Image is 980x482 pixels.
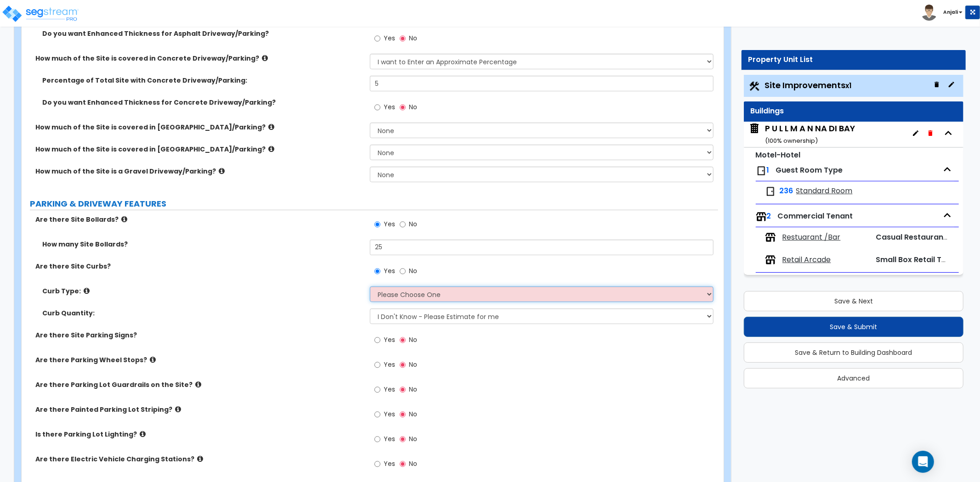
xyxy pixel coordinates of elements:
[35,454,363,464] label: Are there Electric Vehicle Charging Stations?
[384,360,395,369] span: Yes
[374,409,380,420] input: Yes
[409,409,417,419] span: No
[756,165,767,176] img: door.png
[374,459,380,469] input: Yes
[400,385,406,395] input: No
[765,186,776,197] img: door.png
[42,98,363,107] label: Do you want Enhanced Thickness for Concrete Driveway/Parking?
[409,459,417,468] span: No
[35,380,363,389] label: Are there Parking Lot Guardrails on the Site?
[765,123,855,146] div: P U L L M A N NA DI BAY
[384,335,395,344] span: Yes
[400,335,406,345] input: No
[374,266,380,276] input: Yes
[35,405,363,414] label: Are there Painted Parking Lot Striping?
[409,335,417,344] span: No
[35,215,363,224] label: Are there Site Bollards?
[374,360,380,370] input: Yes
[409,266,417,275] span: No
[400,266,406,276] input: No
[121,216,127,223] i: click for more info!
[846,81,852,90] small: x1
[782,255,831,265] span: Retail Arcade
[35,262,363,271] label: Are there Site Curbs?
[35,54,363,63] label: How much of the Site is covered in Concrete Driveway/Parking?
[374,434,380,444] input: Yes
[42,29,363,38] label: Do you want Enhanced Thickness for Asphalt Driveway/Parking?
[384,102,395,112] span: Yes
[782,232,841,243] span: Restuarant /Bar
[409,385,417,394] span: No
[150,356,156,363] i: click for more info!
[35,331,363,340] label: Are there Site Parking Signs?
[748,55,959,65] div: Property Unit List
[409,434,417,443] span: No
[400,434,406,444] input: No
[219,168,225,174] i: click for more info!
[756,150,801,160] small: Motel-Hotel
[409,102,417,112] span: No
[765,232,776,243] img: tenants.png
[400,34,406,44] input: No
[35,430,363,439] label: Is there Parking Lot Lighting?
[42,308,363,318] label: Curb Quantity:
[921,5,937,21] img: avatar.png
[384,34,395,43] span: Yes
[400,409,406,420] input: No
[400,459,406,469] input: No
[384,434,395,443] span: Yes
[30,198,718,210] label: PARKING & DRIVEWAY FEATURES
[35,123,363,132] label: How much of the Site is covered in [GEOGRAPHIC_DATA]/Parking?
[42,240,363,249] label: How many Site Bollards?
[943,9,958,16] b: Anjali
[748,123,855,146] span: P U L L M A N NA DI BAY
[409,219,417,229] span: No
[384,266,395,275] span: Yes
[384,219,395,229] span: Yes
[35,355,363,364] label: Are there Parking Wheel Stops?
[748,123,760,135] img: building.svg
[744,342,963,363] button: Save & Return to Building Dashboard
[400,219,406,230] input: No
[400,102,406,112] input: No
[876,232,975,242] span: Casual Restaurant Tenant
[374,219,380,230] input: Yes
[776,165,843,175] span: Guest Room Type
[175,406,181,413] i: click for more info!
[140,431,146,437] i: click for more info!
[744,368,963,388] button: Advanced
[796,186,853,196] span: Standard Room
[409,34,417,43] span: No
[35,167,363,176] label: How much of the Site is a Gravel Driveway/Parking?
[195,381,201,388] i: click for more info!
[744,317,963,337] button: Save & Submit
[756,211,767,222] img: tenants.png
[374,335,380,345] input: Yes
[748,80,760,92] img: Construction.png
[268,123,274,130] i: click for more info!
[374,102,380,112] input: Yes
[751,106,957,117] div: Buildings
[197,455,203,462] i: click for more info!
[780,186,793,196] span: 236
[384,409,395,419] span: Yes
[42,76,363,85] label: Percentage of Total Site with Concrete Driveway/Parking:
[42,286,363,296] label: Curb Type:
[767,165,770,175] span: 1
[268,146,274,152] i: click for more info!
[409,360,417,369] span: No
[778,211,853,221] span: Commercial Tenant
[1,5,79,23] img: logo_pro_r.png
[262,55,268,62] i: click for more info!
[84,287,90,294] i: click for more info!
[765,79,852,91] span: Site Improvements
[765,136,818,145] small: ( 100 % ownership)
[876,254,963,265] span: Small Box Retail Tenant
[384,385,395,394] span: Yes
[374,385,380,395] input: Yes
[374,34,380,44] input: Yes
[400,360,406,370] input: No
[35,145,363,154] label: How much of the Site is covered in [GEOGRAPHIC_DATA]/Parking?
[744,291,963,311] button: Save & Next
[912,451,934,473] div: Open Intercom Messenger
